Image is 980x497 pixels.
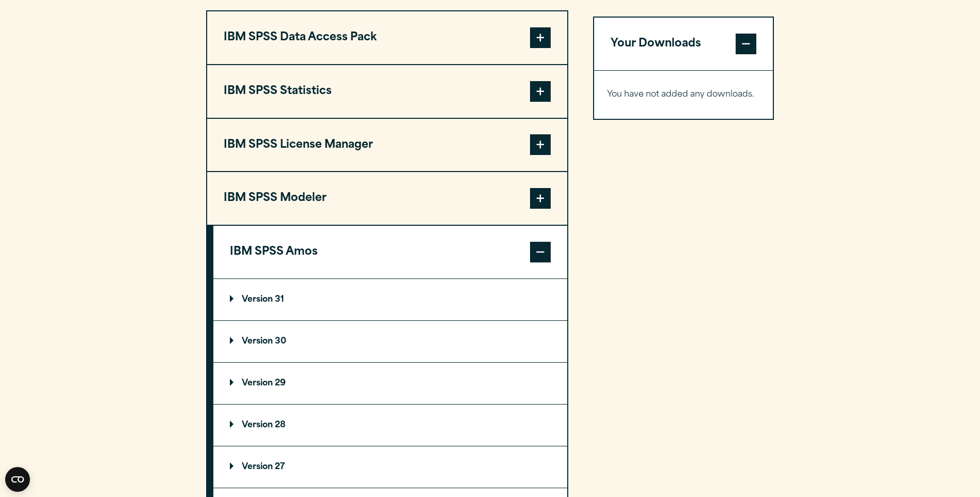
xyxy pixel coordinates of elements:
[213,226,567,278] button: IBM SPSS Amos
[207,172,567,225] button: IBM SPSS Modeler
[230,337,286,346] p: Version 30
[213,446,567,488] summary: Version 27
[607,87,760,102] p: You have not added any downloads.
[207,11,567,64] button: IBM SPSS Data Access Pack
[230,421,286,429] p: Version 28
[594,18,773,70] button: Your Downloads
[230,463,285,471] p: Version 27
[230,379,286,387] p: Version 29
[213,321,567,362] summary: Version 30
[213,405,567,446] summary: Version 28
[207,65,567,118] button: IBM SPSS Statistics
[5,467,30,492] button: Open CMP widget
[594,70,773,119] div: Your Downloads
[213,279,567,320] summary: Version 31
[230,296,284,304] p: Version 31
[213,363,567,404] summary: Version 29
[207,119,567,172] button: IBM SPSS License Manager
